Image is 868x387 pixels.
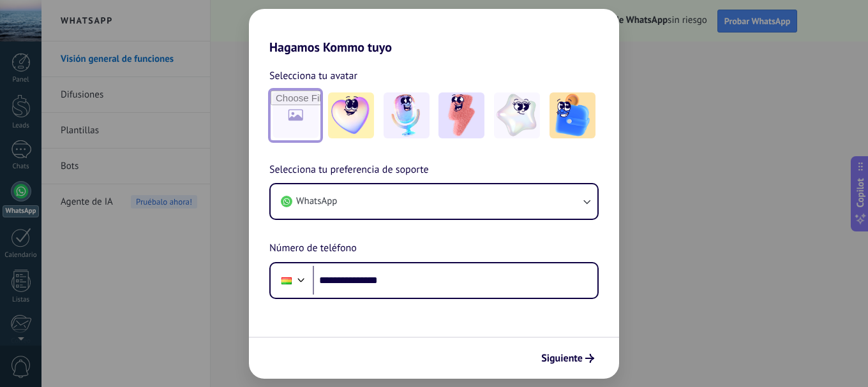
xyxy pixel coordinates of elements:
[249,9,619,55] h2: Hagamos Kommo tuyo
[550,92,595,138] img: -5.jpeg
[269,162,429,179] span: Selecciona tu preferencia de soporte
[494,92,540,138] img: -4.jpeg
[328,92,374,138] img: -1.jpeg
[269,68,357,84] span: Selecciona tu avatar
[269,240,357,257] span: Número de teléfono
[271,184,597,219] button: WhatsApp
[296,195,337,208] span: WhatsApp
[541,354,583,363] span: Siguiente
[535,347,600,369] button: Siguiente
[274,267,299,294] div: Bolivia: + 591
[384,92,430,138] img: -2.jpeg
[438,92,484,138] img: -3.jpeg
